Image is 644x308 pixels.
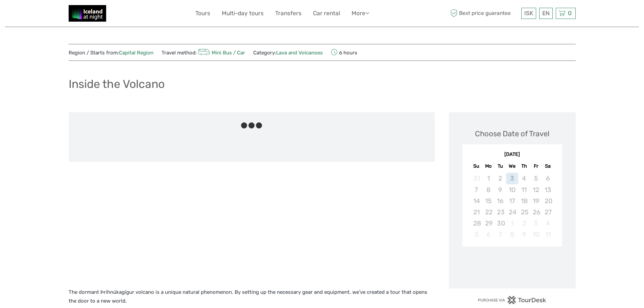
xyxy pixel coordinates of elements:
div: Not available Sunday, September 28th, 2025 [471,218,482,229]
div: Not available Thursday, September 11th, 2025 [518,184,530,195]
div: Su [471,162,482,171]
div: Choose Date of Travel [475,128,549,139]
div: Not available Friday, September 19th, 2025 [530,195,542,207]
div: Not available Monday, September 29th, 2025 [482,218,494,229]
div: Not available Wednesday, October 1st, 2025 [506,218,518,229]
div: EN [539,8,553,19]
div: Not available Wednesday, September 24th, 2025 [506,207,518,218]
div: Not available Saturday, September 13th, 2025 [542,184,554,195]
div: Not available Sunday, September 7th, 2025 [471,184,482,195]
div: Sa [542,162,554,171]
div: Not available Monday, September 22nd, 2025 [482,207,494,218]
span: 6 hours [331,48,357,57]
div: Not available Sunday, August 31st, 2025 [471,173,482,184]
div: Th [518,162,530,171]
div: Not available Friday, September 5th, 2025 [530,173,542,184]
div: Not available Sunday, October 5th, 2025 [471,229,482,240]
div: We [506,162,518,171]
div: Not available Monday, September 15th, 2025 [482,195,494,207]
p: The dormant Þríhnúkagígur volcano is a unique natural phenomenon. By setting up the necessary gea... [69,288,435,305]
div: Tu [494,162,506,171]
a: Mini Bus / Car [197,50,245,56]
div: Not available Sunday, September 14th, 2025 [471,195,482,207]
div: Not available Sunday, September 21st, 2025 [471,207,482,218]
div: Not available Saturday, October 11th, 2025 [542,229,554,240]
div: Not available Tuesday, September 16th, 2025 [494,195,506,207]
div: Not available Tuesday, September 23rd, 2025 [494,207,506,218]
div: Not available Wednesday, October 8th, 2025 [506,229,518,240]
span: 0 [567,10,573,17]
div: Not available Wednesday, September 3rd, 2025 [506,173,518,184]
div: Not available Thursday, September 25th, 2025 [518,207,530,218]
div: Fr [530,162,542,171]
span: Category: [253,49,323,56]
a: Car rental [313,8,340,18]
div: Loading... [510,264,515,268]
div: Not available Thursday, October 2nd, 2025 [518,218,530,229]
a: Capital Region [119,50,153,56]
a: Lava and Volcanoes [276,50,323,56]
div: Not available Friday, October 10th, 2025 [530,229,542,240]
div: Not available Wednesday, September 17th, 2025 [506,195,518,207]
div: Not available Thursday, September 4th, 2025 [518,173,530,184]
a: More [352,8,369,18]
div: Not available Tuesday, September 30th, 2025 [494,218,506,229]
div: Not available Friday, September 26th, 2025 [530,207,542,218]
div: Not available Saturday, September 6th, 2025 [542,173,554,184]
div: Not available Friday, October 3rd, 2025 [530,218,542,229]
h1: Inside the Volcano [69,77,165,91]
span: Best price guarantee [449,8,520,19]
div: Not available Saturday, September 20th, 2025 [542,195,554,207]
a: Multi-day tours [222,8,264,18]
div: Not available Tuesday, September 2nd, 2025 [494,173,506,184]
div: Not available Saturday, October 4th, 2025 [542,218,554,229]
a: Tours [195,8,210,18]
a: Transfers [275,8,302,18]
div: Not available Monday, September 1st, 2025 [482,173,494,184]
span: Travel method: [162,48,245,57]
div: Not available Monday, October 6th, 2025 [482,229,494,240]
span: Region / Starts from: [69,49,153,56]
div: Not available Thursday, October 9th, 2025 [518,229,530,240]
img: 2375-0893e409-a1bb-4841-adb0-b7e32975a913_logo_small.jpg [69,5,106,22]
div: [DATE] [462,151,562,158]
div: Mo [482,162,494,171]
img: PurchaseViaTourDesk.png [478,296,546,304]
div: Not available Tuesday, September 9th, 2025 [494,184,506,195]
div: Not available Wednesday, September 10th, 2025 [506,184,518,195]
span: ISK [524,10,533,17]
div: Not available Saturday, September 27th, 2025 [542,207,554,218]
div: Not available Monday, September 8th, 2025 [482,184,494,195]
div: month 2025-09 [464,173,560,240]
div: Not available Tuesday, October 7th, 2025 [494,229,506,240]
div: Not available Friday, September 12th, 2025 [530,184,542,195]
div: Not available Thursday, September 18th, 2025 [518,195,530,207]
